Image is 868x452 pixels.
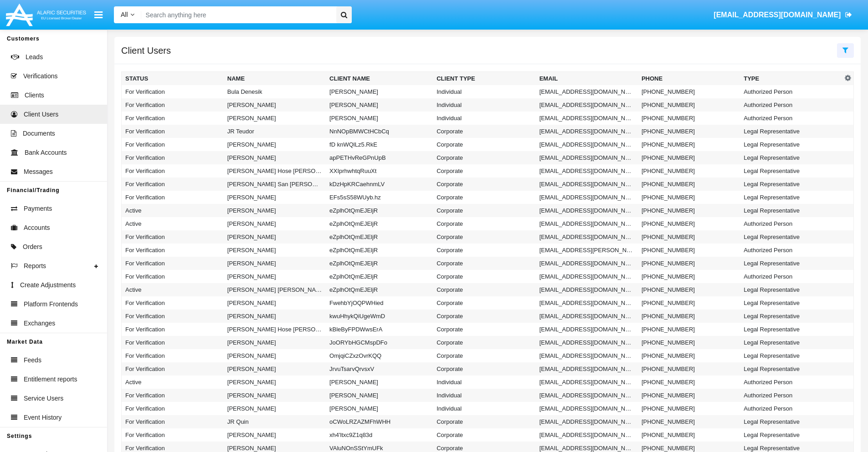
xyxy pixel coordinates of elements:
[536,296,638,310] td: [EMAIL_ADDRESS][DOMAIN_NAME]
[433,85,535,98] td: Individual
[740,178,842,191] td: Legal Representative
[122,217,224,230] td: Active
[638,204,740,217] td: [PHONE_NUMBER]
[24,319,55,328] span: Exchanges
[326,415,433,428] td: oCWoLRZAZMFhWHH
[638,72,740,86] th: Phone
[122,415,224,428] td: For Verification
[326,389,433,402] td: [PERSON_NAME]
[122,164,224,178] td: For Verification
[121,11,128,18] span: All
[740,125,842,138] td: Legal Representative
[326,191,433,204] td: EFs5sS58WUyb.hz
[536,362,638,376] td: [EMAIL_ADDRESS][DOMAIN_NAME]
[740,389,842,402] td: Authorized Person
[433,244,535,257] td: Corporate
[638,164,740,178] td: [PHONE_NUMBER]
[433,257,535,270] td: Corporate
[638,349,740,362] td: [PHONE_NUMBER]
[122,138,224,151] td: For Verification
[536,283,638,296] td: [EMAIL_ADDRESS][DOMAIN_NAME]
[433,415,535,428] td: Corporate
[433,217,535,230] td: Corporate
[740,270,842,283] td: Authorized Person
[224,217,326,230] td: [PERSON_NAME]
[24,261,46,271] span: Reports
[122,244,224,257] td: For Verification
[224,112,326,125] td: [PERSON_NAME]
[224,362,326,376] td: [PERSON_NAME]
[224,389,326,402] td: [PERSON_NAME]
[433,164,535,178] td: Corporate
[23,242,42,252] span: Orders
[122,151,224,164] td: For Verification
[536,217,638,230] td: [EMAIL_ADDRESS][DOMAIN_NAME]
[224,204,326,217] td: [PERSON_NAME]
[224,178,326,191] td: [PERSON_NAME] San [PERSON_NAME]
[224,349,326,362] td: [PERSON_NAME]
[25,91,44,100] span: Clients
[740,230,842,244] td: Legal Representative
[638,389,740,402] td: [PHONE_NUMBER]
[536,349,638,362] td: [EMAIL_ADDRESS][DOMAIN_NAME]
[638,283,740,296] td: [PHONE_NUMBER]
[122,98,224,112] td: For Verification
[536,230,638,244] td: [EMAIL_ADDRESS][DOMAIN_NAME]
[24,110,58,119] span: Client Users
[536,389,638,402] td: [EMAIL_ADDRESS][DOMAIN_NAME]
[433,125,535,138] td: Corporate
[326,244,433,257] td: eZplhOtQmEJEljR
[224,415,326,428] td: JR Quin
[326,257,433,270] td: eZplhOtQmEJEljR
[638,85,740,98] td: [PHONE_NUMBER]
[536,72,638,86] th: Email
[740,204,842,217] td: Legal Representative
[638,310,740,323] td: [PHONE_NUMBER]
[740,415,842,428] td: Legal Representative
[740,336,842,349] td: Legal Representative
[638,257,740,270] td: [PHONE_NUMBER]
[638,112,740,125] td: [PHONE_NUMBER]
[536,178,638,191] td: [EMAIL_ADDRESS][DOMAIN_NAME]
[740,428,842,442] td: Legal Representative
[326,336,433,349] td: JoORYbHGCMspDFo
[536,270,638,283] td: [EMAIL_ADDRESS][DOMAIN_NAME]
[536,415,638,428] td: [EMAIL_ADDRESS][DOMAIN_NAME]
[224,72,326,86] th: Name
[25,148,67,157] span: Bank Accounts
[638,125,740,138] td: [PHONE_NUMBER]
[326,428,433,442] td: xh4'ltxc9Z1q83d
[433,428,535,442] td: Corporate
[638,138,740,151] td: [PHONE_NUMBER]
[224,310,326,323] td: [PERSON_NAME]
[24,204,52,213] span: Payments
[536,402,638,415] td: [EMAIL_ADDRESS][DOMAIN_NAME]
[433,98,535,112] td: Individual
[24,223,50,233] span: Accounts
[638,178,740,191] td: [PHONE_NUMBER]
[326,178,433,191] td: kDzHpKRCaehnmLV
[536,138,638,151] td: [EMAIL_ADDRESS][DOMAIN_NAME]
[638,428,740,442] td: [PHONE_NUMBER]
[114,10,141,20] a: All
[638,376,740,389] td: [PHONE_NUMBER]
[141,6,333,23] input: Search
[121,47,171,54] h5: Client Users
[326,164,433,178] td: XXIprhwhtqRuuXt
[740,151,842,164] td: Legal Representative
[326,283,433,296] td: eZplhOtQmEJEljR
[536,85,638,98] td: [EMAIL_ADDRESS][DOMAIN_NAME]
[24,167,53,177] span: Messages
[224,244,326,257] td: [PERSON_NAME]
[433,349,535,362] td: Corporate
[24,375,77,384] span: Entitlement reports
[433,270,535,283] td: Corporate
[536,336,638,349] td: [EMAIL_ADDRESS][DOMAIN_NAME]
[122,178,224,191] td: For Verification
[26,52,43,62] span: Leads
[433,376,535,389] td: Individual
[224,283,326,296] td: [PERSON_NAME] [PERSON_NAME]
[740,244,842,257] td: Authorized Person
[740,191,842,204] td: Legal Representative
[638,362,740,376] td: [PHONE_NUMBER]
